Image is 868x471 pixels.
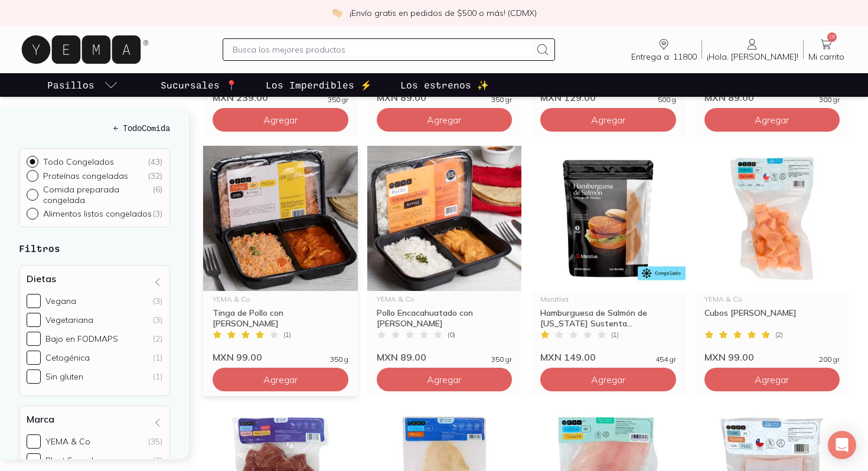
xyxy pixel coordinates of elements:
p: Los Imperdibles ⚡️ [266,78,372,92]
a: ← TodoComida [19,122,170,134]
span: ( 2 ) [775,331,783,338]
button: Agregar [213,368,348,391]
span: MXN 239.00 [213,91,268,103]
div: ( 32 ) [148,171,162,181]
div: Vegetariana [45,315,93,325]
span: Entrega a: 11800 [631,51,697,62]
button: Agregar [540,368,676,391]
span: 18 [827,32,837,42]
a: Pollo CacahuateYEMA & CoPollo Encacahuatado con [PERSON_NAME](0)MXN 89.00350 gr [367,146,522,363]
div: Sin gluten [45,371,83,382]
span: MXN 129.00 [540,91,596,103]
img: Hamburguesa de Salmón Salvaje Rosado de Alaska Marativa 4 Pzas [531,146,686,291]
span: Agregar [263,374,298,385]
span: MXN 149.00 [540,351,596,363]
div: Hamburguesa de Salmón de [US_STATE] Sustenta... [540,308,676,329]
span: MXN 89.00 [377,91,426,103]
span: Agregar [591,114,625,126]
span: ¡Hola, [PERSON_NAME]! [707,51,798,62]
div: Cetogénica [45,352,90,363]
div: YEMA & Co [704,296,840,303]
a: Hamburguesa de Salmón Salvaje Rosado de Alaska Marativa 4 PzasMarativaHamburguesa de Salmón de [U... [531,146,686,363]
span: 500 g [658,96,676,103]
input: Vegetariana(3) [27,313,41,327]
div: Vegana [45,296,76,306]
a: Cubos de Salmón ChilenoYEMA & CoCubos [PERSON_NAME](2)MXN 99.00200 gr [695,146,850,363]
a: Los estrenos ✨ [398,73,491,97]
div: (1) [153,371,162,382]
div: Tinga de Pollo con [PERSON_NAME] [213,308,348,329]
span: 350 gr [328,96,348,103]
span: 454 gr [655,356,676,363]
img: Cubos de Salmón Chileno [695,146,850,291]
span: 200 gr [819,356,840,363]
span: ( 1 ) [611,331,619,338]
button: Agregar [704,368,840,391]
input: Cetogénica(1) [27,351,41,365]
a: Sucursales 📍 [158,73,240,97]
span: ( 0 ) [448,331,455,338]
button: Agregar [213,108,348,132]
div: (3) [153,455,162,466]
span: MXN 89.00 [377,351,426,363]
span: ( 1 ) [283,331,291,338]
button: Agregar [377,108,513,132]
input: Sin gluten(1) [27,369,41,384]
div: Pollo Encacahuatado con [PERSON_NAME] [377,308,513,329]
span: Mi carrito [808,51,844,62]
div: Open Intercom Messenger [828,431,856,459]
input: Bajo en FODMAPS(2) [27,332,41,346]
span: Agregar [427,114,461,126]
div: Marativa [540,296,676,303]
div: ( 6 ) [152,184,162,205]
div: Dietas [19,265,170,396]
p: Sucursales 📍 [161,78,237,92]
input: Vegana(3) [27,294,41,308]
div: YEMA & Co [45,436,90,447]
span: 350 gr [491,96,512,103]
span: MXN 99.00 [704,351,754,363]
span: 350 g [330,356,348,363]
span: Agregar [755,374,789,385]
div: (1) [153,352,162,363]
div: Cubos [PERSON_NAME] [704,308,840,329]
div: ( 43 ) [148,156,162,167]
p: Alimentos listos congelados [43,208,152,219]
input: YEMA & Co(35) [27,434,41,449]
div: YEMA & Co [213,296,348,303]
img: check [332,8,342,18]
a: Los Imperdibles ⚡️ [263,73,374,97]
div: (2) [153,333,162,344]
p: Los estrenos ✨ [400,78,489,92]
p: ¡Envío gratis en pedidos de $500 o más! (CDMX) [350,7,537,19]
button: Agregar [377,368,513,391]
a: tinga de pollo con arrozYEMA & CoTinga de Pollo con [PERSON_NAME](1)MXN 99.00350 g [203,146,358,363]
span: MXN 89.00 [704,91,754,103]
a: Entrega a: 11800 [626,37,701,62]
img: Pollo Cacahuate [367,146,522,291]
input: Busca los mejores productos [233,42,530,57]
a: ¡Hola, [PERSON_NAME]! [702,37,803,62]
div: Plant Squad [45,455,93,466]
div: YEMA & Co [377,296,513,303]
div: (35) [148,436,162,447]
span: Agregar [427,374,461,385]
a: 18Mi carrito [804,37,849,62]
input: Plant Squad(3) [27,453,41,467]
span: 300 gr [819,96,840,103]
p: Proteínas congeladas [43,171,128,181]
span: 350 gr [491,356,512,363]
span: MXN 99.00 [213,351,262,363]
button: Agregar [704,108,840,132]
div: (3) [153,315,162,325]
p: Comida preparada congelada [43,184,152,205]
span: Agregar [591,374,625,385]
div: Bajo en FODMAPS [45,333,118,344]
p: Todo Congelados [43,156,114,167]
div: ( 3 ) [152,208,162,219]
span: Agregar [263,114,298,126]
h4: Dietas [27,273,56,284]
p: Pasillos [47,78,94,92]
h4: Marca [27,413,54,425]
h5: ← Todo Comida [19,122,170,134]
